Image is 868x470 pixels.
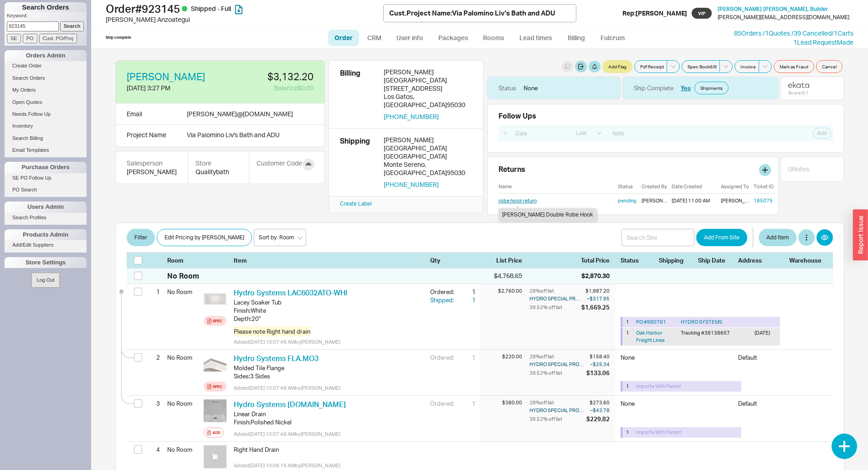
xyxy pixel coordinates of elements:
[774,60,814,73] button: Mark as Fraud
[149,350,160,365] div: 2
[529,303,580,311] div: 39.52 % off list
[636,383,738,390] div: Imports With Parent
[5,85,87,95] a: My Orders
[672,197,717,204] div: [DATE] 11:00 AM
[384,84,472,93] div: [STREET_ADDRESS]
[430,353,459,362] div: Ordered:
[822,63,837,70] span: Cancel
[529,407,585,414] div: HYDRO SPECIAL PROMOTION
[766,232,789,243] span: Add Item
[12,111,51,117] span: Needs Follow Up
[740,63,756,70] span: Invoice
[127,72,205,82] a: [PERSON_NAME]
[816,60,842,73] button: Cancel
[384,93,472,109] div: Los Gatos , [GEOGRAPHIC_DATA] 95030
[698,256,733,264] div: Ship Date
[642,183,668,190] div: Created By
[167,284,200,300] div: No Room
[560,30,592,46] a: Billing
[607,127,767,139] input: Note
[234,430,423,438] div: Added [DATE] 10:07:48 AM by [PERSON_NAME]
[432,30,475,46] a: Packages
[734,60,759,73] button: Invoice
[634,60,667,73] button: Pdf Receipt
[502,210,593,219] div: [PERSON_NAME] Double Robe Hook
[581,303,610,311] div: $1,669.25
[384,68,472,76] div: [PERSON_NAME]
[106,35,131,40] div: Ship complete
[626,319,632,325] div: 1
[608,63,627,70] span: Add Flag
[234,364,423,372] div: Molded Tile Flange
[234,288,347,297] a: Hydro Systems LAC6032ATO-WHI
[167,442,200,457] div: No Room
[106,15,383,24] div: [PERSON_NAME] Anzoategui
[498,112,536,120] div: Follow Ups
[479,288,522,294] div: $2,760.00
[529,415,585,423] div: 39.52 % off list
[234,298,423,306] div: Lacey Soaker Tub
[384,76,472,84] div: [GEOGRAPHIC_DATA]
[479,399,522,406] div: $380.00
[328,30,359,46] a: Order
[586,407,610,414] div: – $43.78
[594,30,632,46] a: Fulcrum
[642,197,668,204] div: [PERSON_NAME]
[5,201,87,212] div: Users Admin
[622,9,687,18] div: Rep: [PERSON_NAME]
[204,382,226,392] a: Spec
[586,415,610,423] div: $229.82
[459,353,476,362] div: 1
[134,232,147,243] span: Filter
[213,383,222,390] div: Spec
[477,30,511,46] a: Rooms
[127,229,155,246] button: Filter
[430,288,459,296] div: Ordered:
[788,165,809,174] div: 0 Note s
[167,350,200,365] div: No Room
[755,330,776,344] div: [DATE]
[529,369,585,377] div: 39.52 % off list
[430,296,459,304] div: Shipped:
[430,399,459,408] div: Ordered:
[127,130,180,139] div: Project Name
[5,2,87,12] h1: Search Orders
[234,384,423,392] div: Added [DATE] 10:07:48 AM by [PERSON_NAME]
[581,256,615,264] div: Total Price
[167,396,200,411] div: No Room
[234,315,423,323] div: Depth : 20"
[234,256,426,264] div: Item
[204,316,226,326] a: Spec
[636,330,665,343] span: Oak Harbor Freight Lines
[640,63,664,70] span: Pdf Receipt
[704,232,740,243] span: Add From Site
[204,288,226,310] img: Lacey_-_without_jets_-_main_hginrm
[529,361,585,368] div: HYDRO SPECIAL PROMOTION
[738,256,784,264] div: Address
[187,109,293,119] div: [PERSON_NAME] @ [DOMAIN_NAME]
[430,296,476,304] button: Shipped:1
[5,109,87,119] a: Needs Follow Up
[529,288,580,294] div: 28 % off list
[60,21,84,31] input: Search
[340,68,376,121] div: Billing
[734,29,832,37] a: 85Orders /1Quotes /39 Cancelled
[5,98,87,107] a: Open Quotes
[23,34,37,43] input: PO
[524,84,538,92] div: None
[5,50,87,61] div: Orders Admin
[5,213,87,222] a: Search Profiles
[529,353,585,360] div: 28 % off list
[430,256,476,264] div: Qty
[586,361,610,368] div: – $25.34
[5,173,87,183] a: SE PO Follow Up
[384,181,439,189] button: [PHONE_NUMBER]
[688,63,717,70] span: Spec Book 6 / 8
[31,273,59,288] button: Log Out
[498,197,537,204] a: robe hook return
[5,134,87,143] a: Search Billing
[754,197,773,204] a: 185075
[721,197,750,204] div: [PERSON_NAME]
[191,5,231,12] span: Shipped - Full
[204,353,226,376] img: FLANGE_id6hx6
